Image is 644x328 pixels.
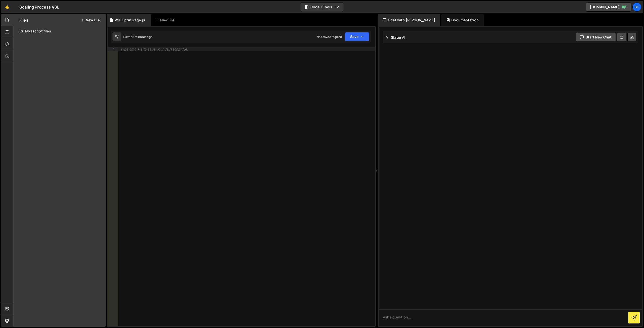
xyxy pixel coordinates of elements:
div: Documentation [441,14,484,26]
a: 🤙 [1,1,13,13]
div: Type cmd + s to save your Javascript file. [120,48,188,51]
h2: Files [19,17,28,23]
div: VSL Optin Page.js [115,18,145,23]
div: 6 minutes ago [132,35,152,39]
div: Chat with [PERSON_NAME] [378,14,440,26]
button: New File [81,18,100,22]
a: Sc [632,3,641,12]
button: Save [345,32,369,41]
div: Saved [123,35,152,39]
div: 1 [108,47,118,51]
div: Not saved to prod [317,35,342,39]
div: Scaling Process VSL [19,4,59,10]
div: New File [155,18,176,23]
button: Start new chat [576,33,616,42]
h2: Slater AI [385,35,406,40]
a: [DOMAIN_NAME] [586,3,631,12]
button: Code + Tools [301,3,343,12]
div: Javascript files [13,26,106,36]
